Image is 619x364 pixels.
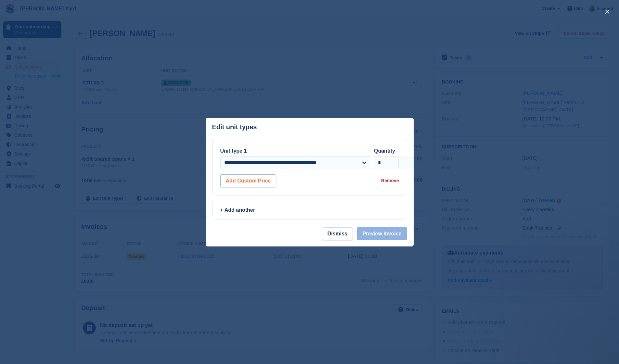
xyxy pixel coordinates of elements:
button: Add Custom Price [220,174,277,187]
label: Unit type 1 [220,148,247,154]
button: Preview Invoice [357,227,407,240]
div: + Add another [220,206,399,214]
a: + Add another [212,201,407,220]
button: Dismiss [322,227,353,240]
button: close [602,6,613,17]
label: Quantity [374,148,395,154]
p: Edit unit types [212,123,257,131]
div: Remove [381,177,399,184]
